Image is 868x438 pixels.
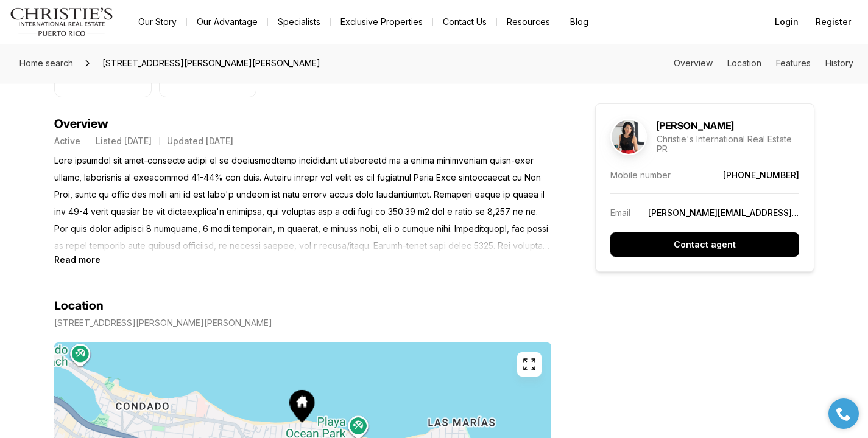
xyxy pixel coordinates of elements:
[723,170,799,180] a: [PHONE_NUMBER]
[610,232,799,257] button: Contact agent
[96,136,152,146] p: Listed [DATE]
[54,254,101,265] button: Read more
[776,58,811,68] a: Skip to: Features
[54,117,551,131] h4: Overview
[825,58,853,68] a: Skip to: History
[129,13,186,30] a: Our Story
[610,170,671,180] p: Mobile number
[15,54,78,73] a: Home search
[54,299,104,313] h4: Location
[808,10,858,34] button: Register
[54,136,80,146] p: Active
[560,13,598,30] a: Blog
[167,136,233,146] p: Updated [DATE]
[268,13,330,30] a: Specialists
[19,58,73,68] span: Home search
[54,152,551,254] p: Lore ipsumdol sit amet-consecte adipi el se doeiusmodtemp incididunt utlaboreetd ma a enima minim...
[331,13,432,30] a: Exclusive Properties
[648,207,862,218] a: [PERSON_NAME][EMAIL_ADDRESS][DOMAIN_NAME]
[169,75,203,85] p: 2
[97,54,325,73] span: [STREET_ADDRESS][PERSON_NAME][PERSON_NAME]
[727,58,761,68] a: Skip to: Location
[54,318,272,328] p: [STREET_ADDRESS][PERSON_NAME][PERSON_NAME]
[767,10,806,34] button: Login
[657,134,799,154] p: Christie's International Real Estate PR
[187,13,267,30] a: Our Advantage
[610,207,630,218] p: Email
[674,240,736,249] p: Contact agent
[674,58,853,68] nav: Page section menu
[497,13,560,30] a: Resources
[816,17,851,27] span: Register
[657,120,733,132] h5: [PERSON_NAME]
[65,75,121,85] p: Residential
[433,13,496,30] button: Contact Us
[674,58,713,68] a: Skip to: Overview
[10,7,114,36] img: logo
[775,17,799,27] span: Login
